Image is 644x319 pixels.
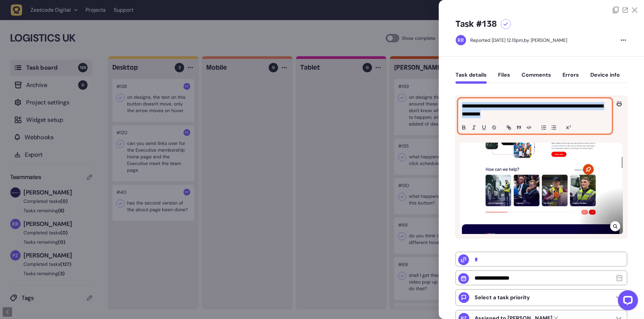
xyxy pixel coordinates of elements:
img: Riki-leigh Robinson [456,35,466,45]
button: Device info [590,72,620,84]
p: Select a task priority [475,294,530,301]
div: by [PERSON_NAME] [470,37,567,44]
div: Reported [DATE] 12.13pm, [470,37,524,43]
button: Task details [455,72,487,84]
button: Errors [562,72,579,84]
iframe: LiveChat chat widget [612,288,641,316]
button: Comments [522,72,551,84]
button: Files [498,72,510,84]
h5: Task #138 [455,19,497,29]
